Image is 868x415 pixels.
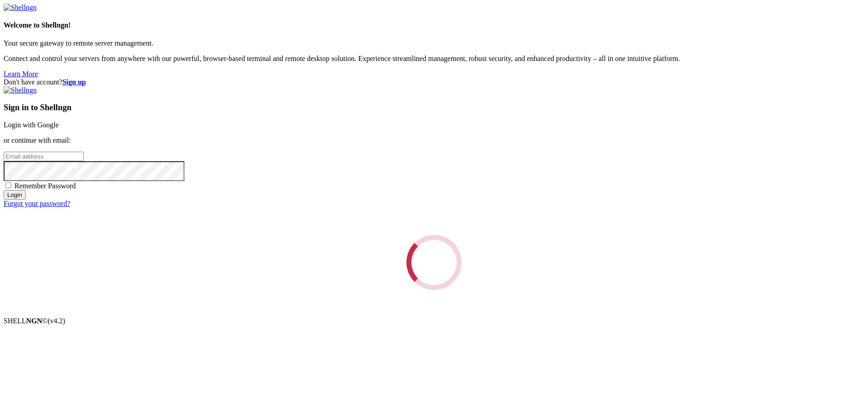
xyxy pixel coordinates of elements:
p: Connect and control your servers from anywhere with our powerful, browser-based terminal and remo... [4,55,864,63]
p: Your secure gateway to remote server management. [4,39,864,47]
h3: Sign in to Shellngn [4,103,864,112]
h4: Welcome to Shellngn! [4,21,864,29]
span: Remember Password [14,182,76,190]
b: NGN [26,317,42,325]
a: Forgot your password? [4,200,70,207]
div: Don't have account? [4,78,864,86]
a: Sign up [62,78,86,86]
a: Login with Google [4,121,59,129]
input: Remember Password [5,182,11,188]
div: Loading... [406,235,462,290]
img: Shellngn [4,86,37,94]
a: Learn More [4,70,38,78]
img: Shellngn [4,4,37,12]
input: Email address [4,152,84,161]
input: Login [4,190,26,200]
p: or continue with email: [4,136,864,145]
span: 4.2.0 [48,317,66,325]
span: SHELL © [4,317,65,325]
